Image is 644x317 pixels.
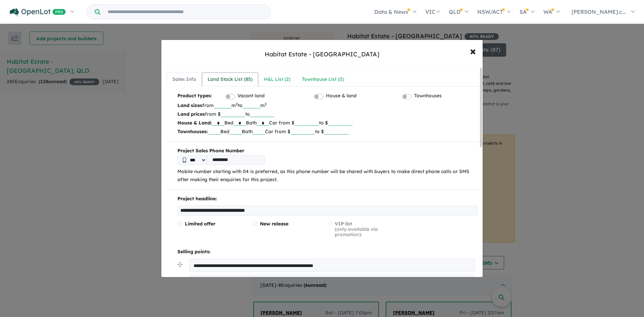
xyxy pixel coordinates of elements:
p: Mobile number starting with 04 is preferred, as this phone number will be shared with buyers to m... [177,168,477,184]
label: Vacant land [237,92,265,100]
b: Land sizes [177,102,202,108]
span: New release [260,221,288,227]
b: Project Sales Phone Number [177,147,477,155]
div: Habitat Estate - [GEOGRAPHIC_DATA] [265,50,379,59]
img: Phone icon [183,157,186,163]
span: × [470,44,476,58]
b: House & Land: [177,120,212,126]
span: Limited offer [185,221,215,227]
sup: 2 [236,102,238,106]
div: Land Stock List ( 85 ) [208,75,253,84]
p: from m to m [177,101,477,110]
img: Openlot PRO Logo White [10,8,66,16]
p: from $ to [177,110,477,118]
sup: 2 [265,102,267,106]
span: [PERSON_NAME].c... [572,8,626,15]
p: Bed Bath Car from $ to $ [177,118,477,127]
div: Townhouse List ( 0 ) [302,75,344,84]
b: Land prices [177,111,205,117]
img: drag.svg [177,262,182,267]
p: Project headline: [177,195,477,203]
input: Try estate name, suburb, builder or developer [102,5,269,19]
label: Townhouses [414,92,442,100]
p: Selling points: [177,248,477,256]
div: H&L List ( 2 ) [264,75,290,84]
label: House & land [326,92,357,100]
div: Sales Info [172,75,196,84]
b: Townhouses: [177,128,208,135]
b: Product types: [177,92,212,101]
p: Bed Bath Car from $ to $ [177,127,477,136]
